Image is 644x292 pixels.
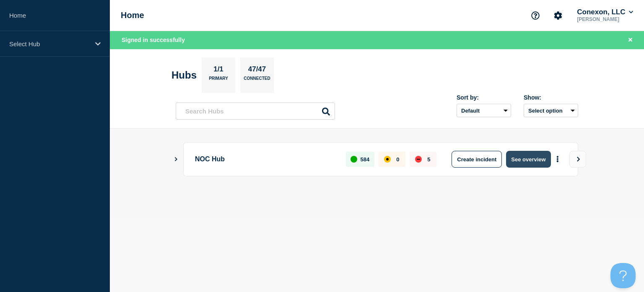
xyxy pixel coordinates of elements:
[506,151,551,168] button: See overview
[524,94,578,101] div: Show:
[427,156,430,163] p: 5
[122,37,185,43] span: Signed in successfully
[396,156,399,163] p: 0
[361,156,370,163] p: 584
[625,35,636,45] button: Close banner
[384,156,391,163] div: affected
[244,76,270,85] p: Connected
[457,94,511,101] div: Sort by:
[415,156,422,163] div: down
[171,69,197,81] h2: Hubs
[527,7,544,24] button: Support
[174,156,178,163] button: Show Connected Hubs
[452,151,502,168] button: Create incident
[575,8,635,16] button: Conexon, LLC
[210,65,227,76] p: 1/1
[524,104,578,117] button: Select option
[9,40,90,47] p: Select Hub
[457,104,511,117] select: Sort by
[549,7,567,24] button: Account settings
[209,76,228,85] p: Primary
[245,65,269,76] p: 47/47
[552,152,563,167] button: More actions
[121,11,144,20] h1: Home
[351,156,357,163] div: up
[575,16,635,22] p: [PERSON_NAME]
[569,151,586,168] button: View
[195,151,336,168] p: NOC Hub
[176,103,335,120] input: Search Hubs
[610,263,636,288] iframe: Help Scout Beacon - Open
